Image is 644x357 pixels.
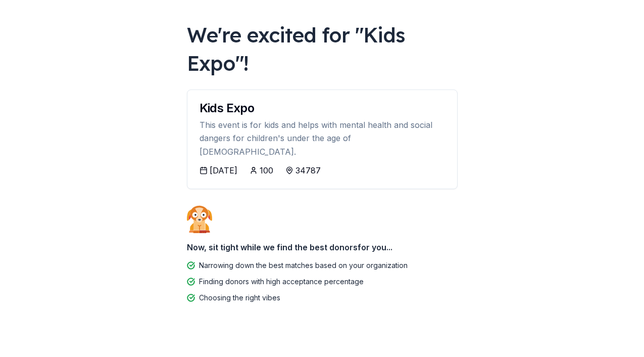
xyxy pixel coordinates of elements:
[295,164,321,176] div: 34787
[187,21,458,77] div: We're excited for " Kids Expo "!
[199,292,280,304] div: Choosing the right vibes
[200,102,445,114] div: Kids Expo
[200,118,445,158] div: This event is for kids and helps with mental health and social dangers for children's under the a...
[260,164,273,176] div: 100
[199,276,364,288] div: Finding donors with high acceptance percentage
[187,237,458,257] div: Now, sit tight while we find the best donors for you...
[187,205,212,233] img: Dog waiting patiently
[199,259,408,272] div: Narrowing down the best matches based on your organization
[210,164,237,176] div: [DATE]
